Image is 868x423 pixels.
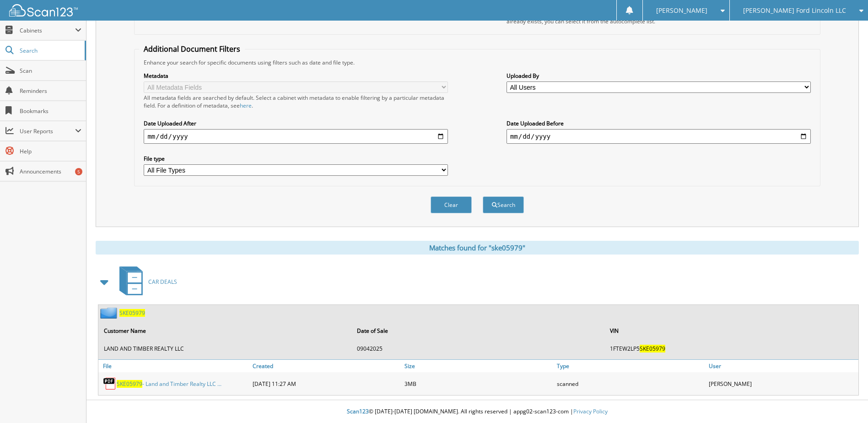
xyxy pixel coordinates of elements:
span: CAR DEALS [148,278,177,286]
legend: Additional Document Filters [139,44,245,54]
a: Privacy Policy [573,407,608,415]
span: User Reports [20,127,75,135]
a: Type [555,360,706,372]
button: Clear [431,196,472,213]
a: here [240,102,252,109]
span: Help [20,147,81,155]
span: [PERSON_NAME] [656,8,707,13]
span: Scan123 [347,407,369,415]
iframe: Chat Widget [822,379,868,423]
td: LAND AND TIMBER REALTY LLC [99,341,351,356]
a: Created [250,360,402,372]
div: Matches found for "ske05979" [96,241,859,255]
div: 5 [75,168,82,175]
span: Announcements [20,168,81,175]
th: Customer Name [99,321,351,340]
div: 3MB [402,374,554,393]
label: Date Uploaded Before [507,119,811,127]
input: end [507,129,811,144]
span: [PERSON_NAME] Ford Lincoln LLC [743,8,846,13]
span: Scan [20,67,81,75]
img: folder2.png [100,307,119,319]
th: VIN [605,321,857,340]
th: Date of Sale [352,321,604,340]
div: © [DATE]-[DATE] [DOMAIN_NAME]. All rights reserved | appg02-scan123-com | [86,401,868,423]
div: Enhance your search for specific documents using filters such as date and file type. [139,59,815,66]
div: [DATE] 11:27 AM [250,374,402,393]
img: scan123-logo-white.svg [9,4,78,16]
span: Bookmarks [20,107,81,115]
label: Date Uploaded After [144,119,448,127]
span: Search [20,47,80,54]
td: 09042025 [352,341,604,356]
button: Search [483,196,524,213]
input: start [144,129,448,144]
label: File type [144,155,448,163]
a: Size [402,360,554,372]
a: CAR DEALS [114,264,177,300]
span: SKE05979 [640,345,665,352]
label: Uploaded By [507,72,811,80]
div: scanned [555,374,706,393]
a: User [706,360,858,372]
span: Reminders [20,87,81,95]
div: [PERSON_NAME] [706,374,858,393]
span: SKE05979 [117,380,142,388]
a: SKE05979- Land and Timber Realty LLC ... [117,380,221,388]
span: Cabinets [20,27,75,34]
a: File [98,360,250,372]
a: SKE05979 [119,309,145,317]
label: Metadata [144,72,448,80]
div: All metadata fields are searched by default. Select a cabinet with metadata to enable filtering b... [144,94,448,109]
td: 1FTEW2LP5 [605,341,857,356]
img: PDF.png [103,377,117,390]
